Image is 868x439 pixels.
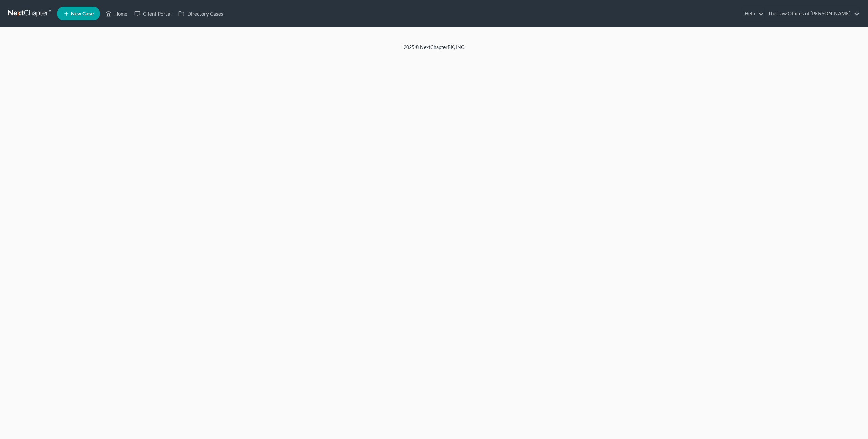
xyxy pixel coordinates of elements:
[175,7,227,20] a: Directory Cases
[57,7,100,20] new-legal-case-button: New Case
[741,7,764,20] a: Help
[241,44,627,56] div: 2025 © NextChapterBK, INC
[131,7,175,20] a: Client Portal
[765,7,860,20] a: The Law Offices of [PERSON_NAME]
[102,7,131,20] a: Home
